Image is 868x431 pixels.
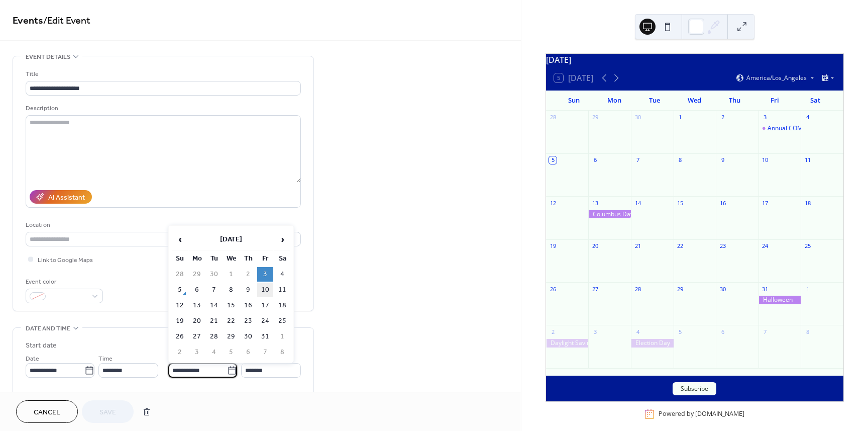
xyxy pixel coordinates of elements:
td: 6 [189,283,205,297]
div: 3 [591,328,599,335]
div: 27 [591,285,599,293]
div: Tue [634,91,675,111]
span: › [275,229,290,249]
td: 7 [206,283,222,297]
td: 12 [172,298,188,313]
div: 22 [677,242,684,250]
div: 19 [549,242,557,250]
td: 28 [172,267,188,282]
td: 9 [240,283,256,297]
div: AI Assistant [48,193,85,203]
span: America/Los_Angeles [746,75,807,81]
button: Cancel [16,400,78,423]
td: 7 [257,345,273,360]
div: 29 [677,285,684,293]
div: [DATE] [546,54,843,66]
td: 4 [274,267,290,282]
td: 10 [257,283,273,297]
div: Location [26,220,299,230]
div: 1 [677,114,684,121]
div: Start date [26,340,57,351]
td: 5 [172,283,188,297]
td: 2 [172,345,188,360]
span: All day [38,391,55,401]
td: 24 [257,314,273,328]
td: 19 [172,314,188,328]
td: 18 [274,298,290,313]
div: 8 [677,156,684,164]
td: 30 [240,329,256,344]
div: Sat [795,91,835,111]
span: Event details [26,52,70,62]
div: 2 [549,328,557,335]
div: 6 [719,328,726,335]
span: Time [98,354,113,364]
div: Daylight Saving Time ends [546,339,589,348]
td: 11 [274,283,290,297]
div: Mon [594,91,634,111]
div: 13 [591,199,599,207]
div: 11 [804,156,811,164]
div: Annual COMON Meeting [768,124,836,133]
div: 6 [591,156,599,164]
th: Fr [257,251,273,266]
span: / Edit Event [43,11,90,31]
div: 4 [804,114,811,121]
div: 28 [549,114,557,121]
button: Subscribe [673,382,716,395]
td: 8 [274,345,290,360]
button: AI Assistant [30,190,92,204]
div: 18 [804,199,811,207]
div: Halloween [758,296,801,304]
div: 12 [549,199,557,207]
td: 6 [240,345,256,360]
div: Sun [554,91,594,111]
td: 20 [189,314,205,328]
td: 16 [240,298,256,313]
div: 24 [762,242,769,250]
div: 26 [549,285,557,293]
div: 3 [762,114,769,121]
td: 23 [240,314,256,328]
div: Description [26,103,299,114]
span: Cancel [34,407,60,418]
div: Columbus Day [588,210,631,219]
th: Mo [189,251,205,266]
div: Wed [675,91,715,111]
div: 15 [677,199,684,207]
td: 21 [206,314,222,328]
td: 17 [257,298,273,313]
div: 2 [719,114,726,121]
div: 25 [804,242,811,250]
td: 29 [223,329,239,344]
div: 5 [549,156,557,164]
span: Date [26,354,39,364]
div: 5 [677,328,684,335]
div: 7 [634,156,641,164]
th: We [223,251,239,266]
td: 27 [189,329,205,344]
td: 25 [274,314,290,328]
th: Su [172,251,188,266]
div: Fri [755,91,795,111]
div: 16 [719,199,726,207]
div: 30 [634,114,641,121]
div: Event color [26,277,101,287]
th: Th [240,251,256,266]
span: Date and time [26,323,70,334]
td: 5 [223,345,239,360]
td: 3 [257,267,273,282]
th: [DATE] [189,229,273,250]
td: 14 [206,298,222,313]
div: 8 [804,328,811,335]
td: 15 [223,298,239,313]
td: 3 [189,345,205,360]
div: 14 [634,199,641,207]
div: Annual COMON Meeting [758,124,801,133]
th: Tu [206,251,222,266]
td: 1 [223,267,239,282]
div: 21 [634,242,641,250]
div: 28 [634,285,641,293]
div: Election Day [631,339,674,348]
span: ‹ [172,229,187,249]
